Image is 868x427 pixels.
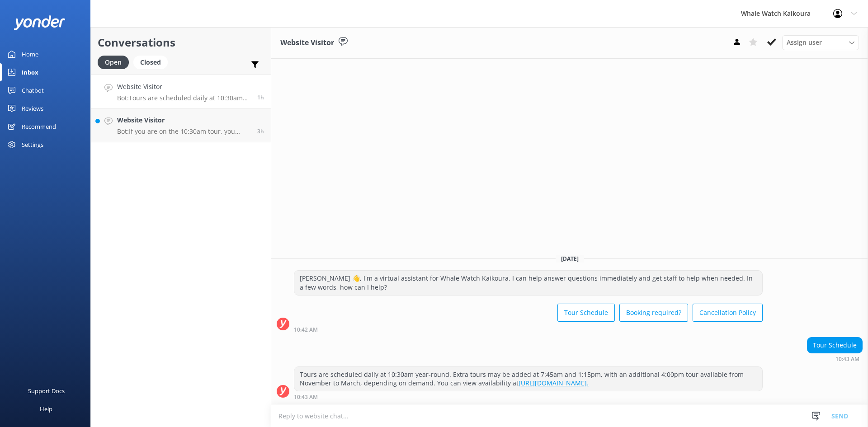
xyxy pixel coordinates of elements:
[693,304,763,322] button: Cancellation Policy
[22,45,38,63] div: Home
[22,63,38,81] div: Inbox
[91,75,271,108] a: Website VisitorBot:Tours are scheduled daily at 10:30am year-round. Extra tours may be added at 7...
[22,99,43,117] div: Reviews
[117,127,250,136] p: Bot: If you are on the 10:30am tour, you should expect to be back at the marina around 1:45pm.
[835,357,859,362] strong: 10:43 AM
[257,94,264,101] span: Sep 08 2025 10:43am (UTC +12:00) Pacific/Auckland
[519,379,589,387] a: [URL][DOMAIN_NAME].
[294,394,763,400] div: Sep 08 2025 10:43am (UTC +12:00) Pacific/Auckland
[22,136,43,154] div: Settings
[787,38,822,47] span: Assign user
[782,35,859,50] div: Assign User
[294,367,762,391] div: Tours are scheduled daily at 10:30am year-round. Extra tours may be added at 7:45am and 1:15pm, w...
[98,34,264,51] h2: Conversations
[98,57,133,67] a: Open
[294,326,763,333] div: Sep 08 2025 10:42am (UTC +12:00) Pacific/Auckland
[91,108,271,142] a: Website VisitorBot:If you are on the 10:30am tour, you should expect to be back at the marina aro...
[294,271,762,295] div: [PERSON_NAME] 👋, I'm a virtual assistant for Whale Watch Kaikoura. I can help answer questions im...
[133,56,168,69] div: Closed
[22,81,44,99] div: Chatbot
[133,57,172,67] a: Closed
[28,382,65,400] div: Support Docs
[40,400,52,418] div: Help
[619,304,688,322] button: Booking required?
[280,37,334,49] h3: Website Visitor
[556,255,584,263] span: [DATE]
[117,115,250,125] h4: Website Visitor
[294,394,318,400] strong: 10:43 AM
[22,117,56,136] div: Recommend
[257,127,264,135] span: Sep 08 2025 08:45am (UTC +12:00) Pacific/Auckland
[117,82,250,92] h4: Website Visitor
[117,94,250,102] p: Bot: Tours are scheduled daily at 10:30am year-round. Extra tours may be added at 7:45am and 1:15...
[294,327,318,333] strong: 10:42 AM
[807,338,862,353] div: Tour Schedule
[807,356,863,362] div: Sep 08 2025 10:43am (UTC +12:00) Pacific/Auckland
[14,15,66,30] img: yonder-white-logo.png
[557,304,615,322] button: Tour Schedule
[98,56,129,69] div: Open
